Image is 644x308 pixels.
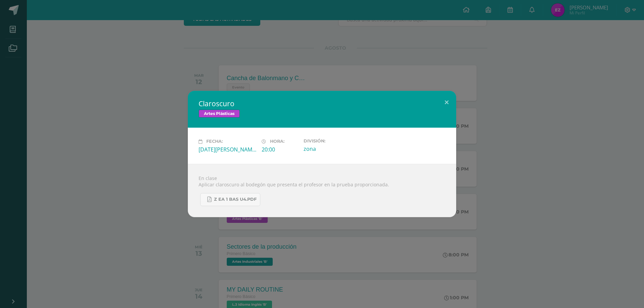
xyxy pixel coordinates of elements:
label: División: [304,138,361,143]
div: 20:00 [262,146,298,153]
h2: Claroscuro [199,99,445,108]
div: [DATE][PERSON_NAME] [199,146,256,153]
button: Close (Esc) [437,91,456,114]
span: Hora: [270,139,284,144]
div: zona [304,145,361,152]
span: Z eA 1 Bas U4.pdf [214,197,257,202]
a: Z eA 1 Bas U4.pdf [200,193,260,206]
span: Fecha: [206,139,223,144]
span: Artes Plásticas [199,110,240,118]
div: En clase Aplicar claroscuro al bodegón que presenta el profesor en la prueba proporcionada. [188,164,456,217]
